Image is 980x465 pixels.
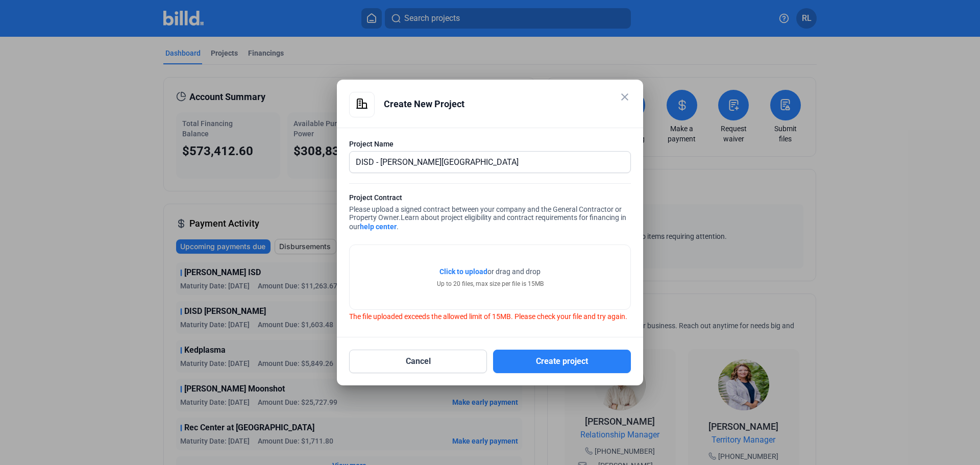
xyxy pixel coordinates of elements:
[360,223,397,231] a: help center
[349,192,631,205] div: Project Contract
[493,350,631,373] button: Create project
[349,192,631,234] div: Please upload a signed contract between your company and the General Contractor or Property Owner.
[349,139,631,149] div: Project Name
[384,92,631,116] div: Create New Project
[349,350,487,373] button: Cancel
[437,279,544,288] div: Up to 20 files, max size per file is 15MB
[349,312,627,321] i: The file uploaded exceeds the allowed limit of 15MB. Please check your file and try again.
[439,267,487,276] span: Click to upload
[487,266,541,277] span: or drag and drop
[349,213,626,231] span: Learn about project eligibility and contract requirements for financing in our .
[619,91,631,103] mat-icon: close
